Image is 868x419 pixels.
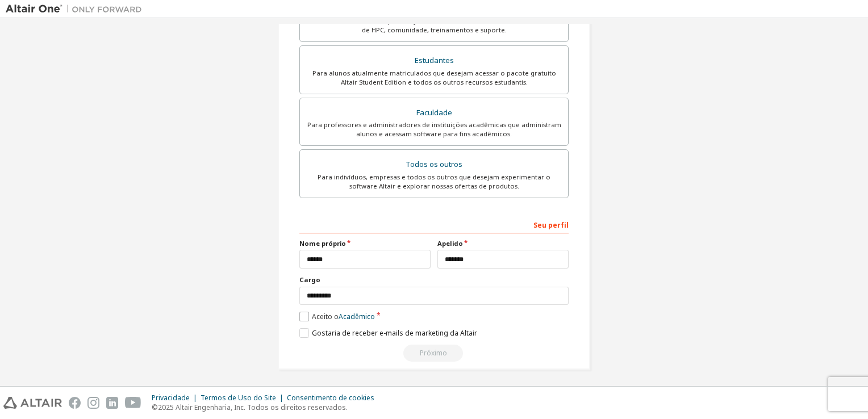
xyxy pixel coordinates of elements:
[437,239,569,248] label: Apelido
[299,275,569,284] label: Cargo
[299,345,569,362] div: Read and acccept EULA to continue
[152,393,201,403] div: Privacidade
[201,393,287,403] div: Termos de Uso do Site
[299,239,431,248] label: Nome próprio
[106,397,118,409] img: linkedin.svg
[69,397,81,409] img: facebook.svg
[299,312,375,321] label: Aceito o
[299,215,569,233] div: Seu perfil
[339,312,375,321] a: Acadêmico
[307,173,561,191] div: Para indivíduos, empresas e todos os outros que desejam experimentar o software Altair e explorar...
[6,3,148,15] img: Altair Um
[307,69,561,87] div: Para alunos atualmente matriculados que desejam acessar o pacote gratuito Altair Student Edition ...
[287,393,381,403] div: Consentimento de cookies
[158,403,348,412] font: 2025 Altair Engenharia, Inc. Todos os direitos reservados.
[152,403,381,412] p: ©
[3,397,62,409] img: altair_logo.svg
[307,157,561,173] div: Todos os outros
[87,397,99,409] img: instagram.svg
[299,328,477,338] label: Gostaria de receber e-mails de marketing da Altair
[125,397,141,409] img: youtube.svg
[307,16,561,35] div: Para clientes existentes que desejam acessar downloads de software, recursos de HPC, comunidade, ...
[307,105,561,121] div: Faculdade
[307,53,561,69] div: Estudantes
[307,120,561,139] div: Para professores e administradores de instituições acadêmicas que administram alunos e acessam so...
